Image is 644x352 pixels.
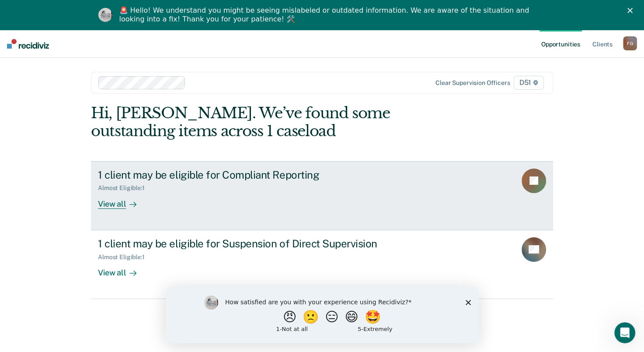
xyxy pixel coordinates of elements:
div: View all [98,260,147,278]
span: D51 [514,76,544,90]
div: 🚨 Hello! We understand you might be seeing mislabeled or outdated information. We are aware of th... [119,6,532,24]
div: Hi, [PERSON_NAME]. We’ve found some outstanding items across 1 caseload [91,104,460,140]
div: Close [627,8,636,13]
div: 1 client may be eligible for Suspension of Direct Supervision [98,237,405,250]
a: Opportunities [540,30,582,58]
div: 1 client may be eligible for Compliant Reporting [98,169,405,181]
img: Recidiviz [7,39,49,49]
a: 1 client may be eligible for Suspension of Direct SupervisionAlmost Eligible:1View all [91,230,553,299]
button: FG [623,36,637,50]
a: 1 client may be eligible for Compliant ReportingAlmost Eligible:1View all [91,161,553,230]
iframe: Survey by Kim from Recidiviz [166,287,479,343]
div: View all [98,192,147,209]
iframe: Intercom live chat [614,322,635,343]
a: Clients [591,30,614,58]
div: Clear supervision officers [435,79,510,87]
img: Profile image for Kim [98,8,112,22]
div: Almost Eligible : 1 [98,253,152,261]
div: Almost Eligible : 1 [98,184,152,192]
div: F G [623,36,637,50]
